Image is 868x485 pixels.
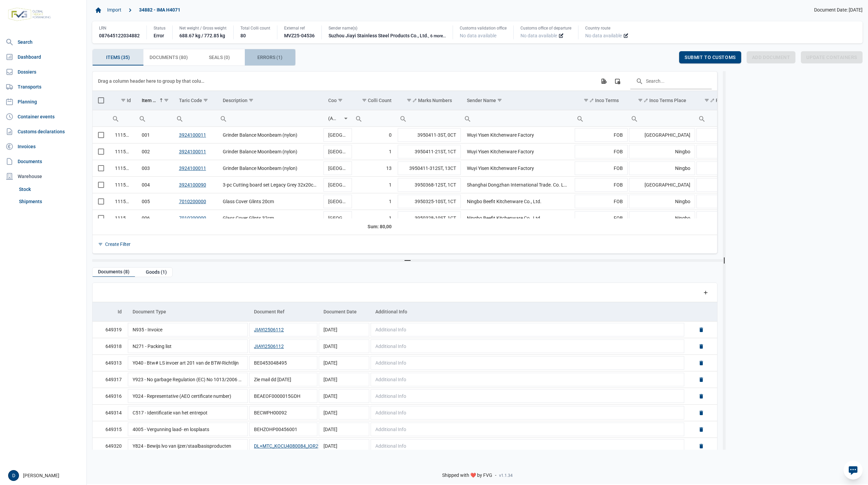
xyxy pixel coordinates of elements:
a: Delete [698,327,704,333]
span: Additional Info [375,410,406,415]
input: Filter cell [461,110,574,127]
input: Filter cell [110,110,136,127]
span: No data available [520,32,557,39]
span: [DATE] [323,360,337,366]
div: Error [154,32,165,39]
div: Sender name(s) [329,25,446,31]
a: Documents [3,155,84,168]
td: Ningbo [628,143,695,160]
span: Show filter options for column 'Preference' [704,98,709,103]
div: Inco Terms [590,98,619,103]
td: Column Sender Name [461,91,574,110]
input: Filter cell [174,110,218,127]
div: Customs validation office [460,25,507,31]
span: Show filter options for column 'Sender Name' [497,98,502,103]
td: 001 [136,127,173,143]
td: Column Item Nr [136,91,173,110]
div: Create Filter [105,241,131,247]
span: Show filter options for column 'Inco Terms' [584,98,589,103]
span: [DATE] [323,327,337,332]
span: Additional Info [375,327,406,332]
td: 003 [136,160,173,176]
div: Drag a column header here to group by that column [98,76,207,86]
div: MVZ25-04536 [284,32,315,39]
td: Filter cell [574,110,628,127]
span: Additional Info [375,377,406,382]
div: Select row [98,182,104,188]
div: Document Ref [254,309,284,314]
button: JIAYI2506112 [254,326,284,333]
div: Select row [98,198,104,205]
td: 3950368-12ST, 1CT [397,176,462,193]
div: Coo [328,98,337,103]
div: Search box [574,110,586,127]
div: Data grid with 35 rows and 23 columns [93,72,717,253]
td: Column Inco Terms [574,91,628,110]
td: Column Coo [323,91,353,110]
td: FOB [574,143,628,160]
a: Delete [698,360,704,366]
td: 649315 [93,421,127,438]
span: BEHZOHP00456001 [254,427,297,432]
div: Data grid with 8 rows and 5 columns [93,283,717,454]
td: Column Preference [696,91,750,110]
input: Filter cell [353,110,397,127]
td: Filter cell [323,110,353,127]
td: [GEOGRAPHIC_DATA] [628,127,695,143]
div: Export all data to Excel [597,75,610,87]
div: Select row [98,132,104,138]
td: 111570 [110,143,136,160]
span: Zie mail dd [DATE] [254,377,291,382]
td: FOB [574,160,628,176]
td: [GEOGRAPHIC_DATA] [323,210,353,226]
span: [DATE] [323,393,337,399]
span: Submit to customs [685,55,736,60]
td: Ningbo Beefit Kitchenware Co., Ltd. [461,193,574,210]
a: 7010200000 [179,215,206,221]
td: Grinder Balance Moonbeam (nylon) [217,127,322,143]
td: [GEOGRAPHIC_DATA] [323,143,353,160]
td: Column Additional Info [370,302,685,322]
td: Filter cell [696,110,750,127]
td: 100 [696,193,750,210]
td: Column Taric Code [174,91,218,110]
div: Search box [461,110,474,127]
td: FOB [574,176,628,193]
a: Delete [698,343,704,349]
span: Show filter options for column 'Coo' [338,98,343,103]
div: Document Type [133,309,166,314]
td: 006 [136,210,173,226]
span: Show filter options for column 'Item Nr' [164,98,169,103]
span: - [495,472,496,479]
div: Colli Count [368,98,392,103]
span: [DATE] [323,427,337,432]
div: Net weight / Gross weight [179,25,226,31]
td: 3950328-10ST, 1CT [397,210,462,226]
span: [DATE] [323,443,337,449]
div: Documents (8) [93,268,135,277]
td: Column Marks Numbers [397,91,462,110]
button: JIAYI2506112 [254,343,284,350]
td: 111593 [110,160,136,176]
div: Select [342,110,350,127]
div: Select row [98,165,104,171]
div: Warehouse [3,170,84,183]
a: Customs declarations [3,125,84,138]
a: 7010200000 [179,199,206,204]
div: Search box [397,110,409,127]
td: 3950411-21ST, 1CT [397,143,462,160]
input: Filter cell [217,110,322,127]
input: Filter cell [323,110,342,127]
td: Column Id [93,302,127,322]
input: Filter cell [136,110,173,127]
div: Description [223,98,248,103]
td: 111566 [110,210,136,226]
td: [GEOGRAPHIC_DATA] [323,176,353,193]
span: v1.1.34 [499,473,513,478]
td: Y824 - Bewijs lvo van ijzer/staalbasisproducten [127,438,249,454]
div: Taric Code [179,98,202,103]
td: FOB [574,210,628,226]
td: Glass Cover Glints 20cm [217,193,322,210]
